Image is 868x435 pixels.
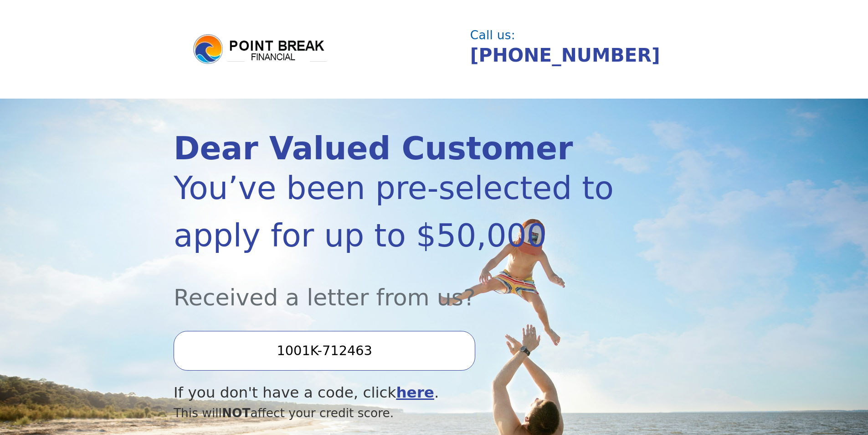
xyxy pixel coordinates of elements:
input: Enter your Offer Code: [174,331,475,370]
div: Received a letter from us? [174,259,616,314]
div: Dear Valued Customer [174,133,616,164]
a: [PHONE_NUMBER] [470,44,660,66]
div: Call us: [470,29,687,41]
div: If you don't have a code, click . [174,382,616,404]
img: logo.png [192,33,329,66]
span: NOT [222,406,251,420]
div: You’ve been pre-selected to apply for up to $50,000 [174,164,616,259]
div: This will affect your credit score. [174,404,616,422]
a: here [396,384,434,401]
